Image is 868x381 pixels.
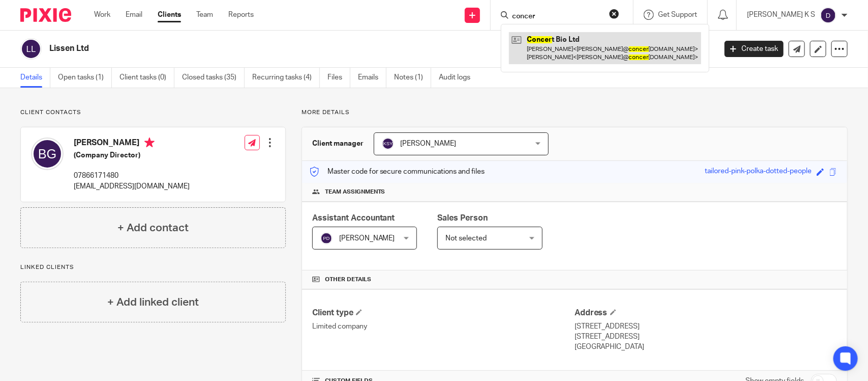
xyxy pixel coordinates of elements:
p: Limited company [312,321,575,332]
span: Get Support [658,11,697,18]
div: tailored-pink-polka-dotted-people [705,166,812,178]
img: Pixie [20,8,71,22]
p: More details [302,108,848,117]
span: Sales Person [437,214,488,222]
button: Clear [609,9,619,19]
p: 07866171480 [74,171,190,181]
img: svg%3E [31,138,64,170]
h2: Lissen Ltd [49,43,577,54]
p: Client contacts [20,108,286,117]
span: [PERSON_NAME] [339,235,395,242]
a: Audit logs [439,68,478,88]
a: Files [327,68,350,88]
a: Team [196,10,213,20]
input: Search [511,12,603,21]
a: Clients [158,10,181,20]
a: Recurring tasks (4) [252,68,320,88]
h4: Client type [312,308,575,318]
img: svg%3E [820,7,836,23]
h4: Address [575,308,837,318]
a: Client tasks (0) [119,68,174,88]
a: Reports [228,10,254,20]
a: Notes (1) [394,68,431,88]
i: Primary [144,138,155,148]
a: Email [126,10,142,20]
p: [EMAIL_ADDRESS][DOMAIN_NAME] [74,181,190,192]
h4: + Add linked client [107,294,199,310]
a: Details [20,68,50,88]
img: svg%3E [20,38,42,60]
span: [PERSON_NAME] [401,140,457,147]
p: [STREET_ADDRESS] [575,321,837,332]
p: [GEOGRAPHIC_DATA] [575,342,837,352]
a: Emails [358,68,386,88]
img: svg%3E [382,138,394,150]
a: Work [94,10,110,20]
img: svg%3E [320,232,333,244]
p: Master code for secure communications and files [310,167,485,177]
span: Not selected [445,235,487,242]
h5: (Company Director) [74,150,190,160]
span: Assistant Accountant [312,214,395,222]
a: Closed tasks (35) [182,68,245,88]
p: [STREET_ADDRESS] [575,332,837,342]
p: Linked clients [20,263,286,271]
span: Other details [325,276,371,284]
h3: Client manager [312,139,364,149]
h4: [PERSON_NAME] [74,138,190,150]
span: Team assignments [325,188,385,196]
h4: + Add contact [117,220,189,236]
a: Open tasks (1) [58,68,112,88]
p: [PERSON_NAME] K S [747,10,815,20]
a: Create task [725,41,784,57]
